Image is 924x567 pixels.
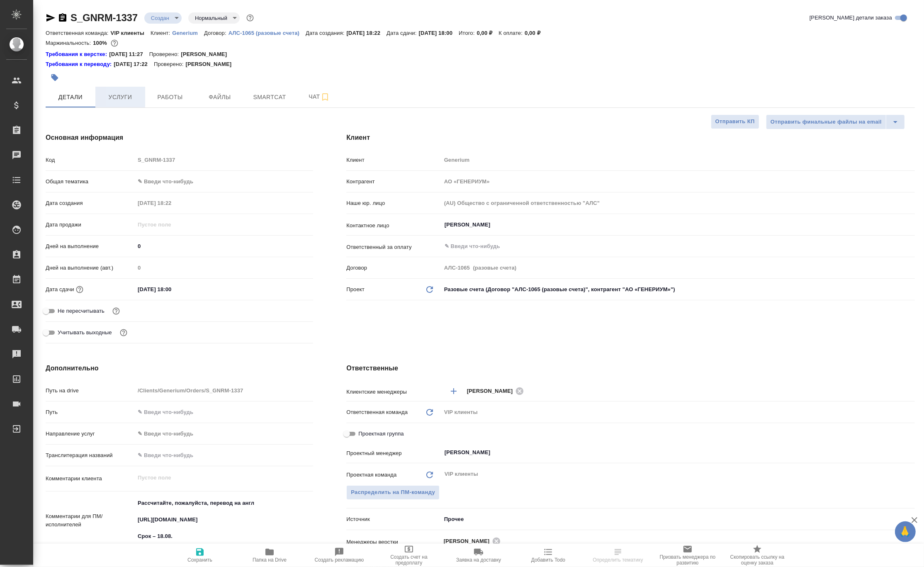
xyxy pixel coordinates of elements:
[58,329,112,337] span: Учитывать выходные
[138,178,303,186] div: ✎ Введи что-нибудь
[346,178,441,186] p: Контрагент
[910,246,912,247] button: Open
[135,384,313,397] input: Пустое поле
[46,178,135,186] p: Общая тематика
[346,471,396,479] p: Проектная команда
[58,307,105,315] span: Не пересчитывать
[46,387,135,395] p: Путь на drive
[593,557,643,563] span: Определить тематику
[46,13,56,23] button: Скопировать ссылку для ЯМессенджера
[722,544,792,567] button: Скопировать ссылку на оценку заказа
[346,449,441,457] p: Проектный менеджер
[46,451,135,460] p: Транслитерация названий
[771,117,882,127] span: Отправить финальные файлы на email
[46,133,313,143] h4: Основная информация
[766,114,886,129] button: Отправить финальные файлы на email
[204,30,229,36] p: Договор:
[467,387,518,395] span: [PERSON_NAME]
[467,386,527,396] div: [PERSON_NAME]
[118,327,129,338] button: Выбери, если сб и вс нужно считать рабочими днями для выполнения заказа.
[135,262,313,274] input: Пустое поле
[46,50,109,58] div: Нажми, чтобы открыть папку с инструкцией
[138,430,303,438] div: ✎ Введи что-нибудь
[711,114,759,129] button: Отправить КП
[351,488,435,497] span: Распределить на ПМ-команду
[374,544,444,567] button: Создать счет на предоплату
[46,430,135,438] p: Направление услуг
[444,381,464,401] button: Добавить менеджера
[188,12,240,24] div: Создан
[58,13,68,23] button: Скопировать ссылку
[135,175,313,189] div: ✎ Введи что-нибудь
[74,284,85,295] button: Если добавить услуги и заполнить их объемом, то дата рассчитается автоматически
[304,544,374,567] button: Создать рекламацию
[109,38,120,49] button: 0
[200,92,240,102] span: Файлы
[51,92,90,102] span: Детали
[148,15,172,22] button: Создан
[93,40,109,46] p: 100%
[441,262,915,274] input: Пустое поле
[346,156,441,164] p: Клиент
[444,537,495,545] span: [PERSON_NAME]
[111,306,122,316] button: Включи, если не хочешь, чтобы указанная дата сдачи изменилась после переставления заказа в 'Подтв...
[46,475,135,483] p: Комментарии клиента
[306,30,346,36] p: Дата создания:
[135,449,313,461] input: ✎ Введи что-нибудь
[46,512,135,529] p: Комментарии для ПМ/исполнителей
[358,430,404,438] span: Проектная группа
[46,221,135,229] p: Дата продажи
[441,175,915,187] input: Пустое поле
[910,452,912,453] button: Open
[441,282,915,297] div: Разовые счета (Договор "АЛС-1065 (разовые счета)", контрагент "АО «ГЕНЕРИУМ»")
[46,30,111,36] p: Ответственная команда:
[766,114,905,129] div: split button
[320,92,330,102] svg: Подписаться
[144,12,182,24] div: Создан
[727,554,787,566] span: Скопировать ссылку на оценку заказа
[172,30,204,36] p: Generium
[441,154,915,166] input: Пустое поле
[583,544,653,567] button: Определить тематику
[172,29,204,36] a: Generium
[379,554,439,566] span: Создать счет на предоплату
[135,154,313,166] input: Пустое поле
[441,197,915,209] input: Пустое поле
[346,243,441,251] p: Ответственный за оплату
[895,521,916,542] button: 🙏
[444,544,513,567] button: Заявка на доставку
[441,512,915,526] div: Прочее
[910,224,912,226] button: Open
[715,117,755,127] span: Отправить КП
[46,156,135,164] p: Код
[154,60,186,68] p: Проверено:
[100,92,140,102] span: Услуги
[187,557,212,563] span: Сохранить
[531,557,565,563] span: Добавить Todo
[46,199,135,207] p: Дата создания
[250,92,289,102] span: Smartcat
[46,40,93,46] p: Маржинальность:
[346,408,408,416] p: Ответственная команда
[46,68,64,87] button: Добавить тэг
[346,515,441,523] p: Источник
[149,50,181,58] p: Проверено:
[46,285,74,294] p: Дата сдачи
[441,405,915,419] div: VIP клиенты
[898,523,912,540] span: 🙏
[419,30,459,36] p: [DATE] 18:00
[71,12,138,23] a: S_GNRM-1337
[46,60,114,68] a: Требования к переводу:
[346,538,441,546] p: Менеджеры верстки
[459,30,477,36] p: Итого:
[151,30,172,36] p: Клиент:
[46,60,114,68] div: Нажми, чтобы открыть папку с инструкцией
[299,92,339,102] span: Чат
[346,199,441,207] p: Наше юр. лицо
[346,485,440,500] span: В заказе уже есть ответственный ПМ или ПМ группа
[185,60,238,68] p: [PERSON_NAME]
[135,496,313,543] textarea: Рассчитайте, пожалуйста, перевод на англ [URL][DOMAIN_NAME] Срок – 18.08.
[346,485,440,500] button: Распределить на ПМ-команду
[229,30,306,36] p: АЛС-1065 (разовые счета)
[315,557,364,563] span: Создать рекламацию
